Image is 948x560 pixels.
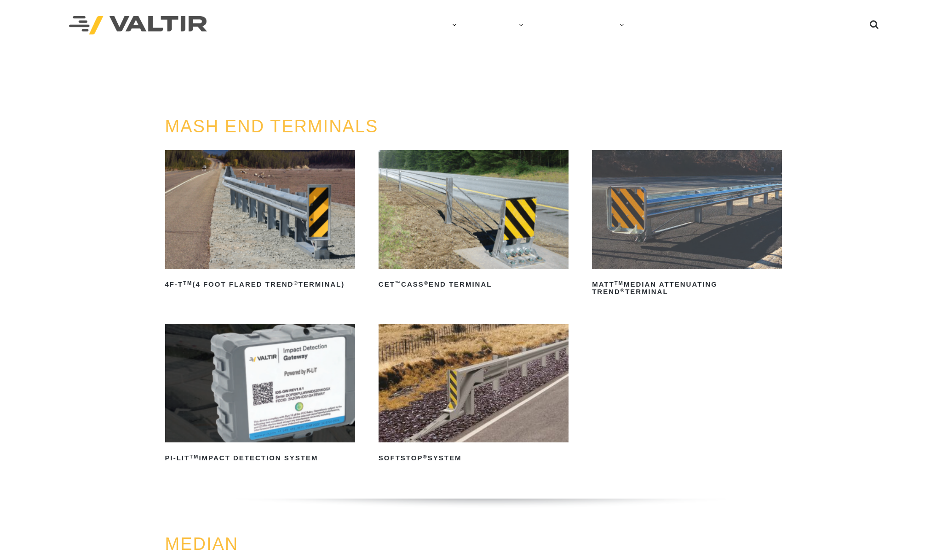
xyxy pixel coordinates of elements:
a: NEWS [533,16,572,34]
img: Valtir [69,16,207,35]
a: COMPANY [403,16,466,34]
a: MATTTMMedian Attenuating TREND®Terminal [592,150,782,299]
h2: MATT Median Attenuating TREND Terminal [592,277,782,299]
img: SoftStop System End Terminal [379,324,569,442]
a: PI-LITTMImpact Detection System [165,324,355,465]
h2: 4F-T (4 Foot Flared TREND Terminal) [165,277,355,292]
sup: ® [424,280,429,286]
a: PRODUCTS [466,16,533,34]
a: CAREERS [572,16,633,34]
sup: TM [183,280,192,286]
sup: ® [293,280,298,286]
h2: PI-LIT Impact Detection System [165,451,355,465]
a: 4F-TTM(4 Foot Flared TREND®Terminal) [165,150,355,292]
h2: SoftStop System [379,451,569,465]
sup: ™ [395,280,401,286]
a: CET™CASS®End Terminal [379,150,569,292]
a: MEDIAN [165,534,239,554]
sup: ® [423,454,427,459]
a: SoftStop®System [379,324,569,465]
sup: TM [615,280,624,286]
a: CONTACT [633,16,685,34]
sup: TM [190,454,199,459]
a: MASH END TERMINALS [165,117,379,136]
sup: ® [621,288,625,293]
h2: CET CASS End Terminal [379,277,569,292]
